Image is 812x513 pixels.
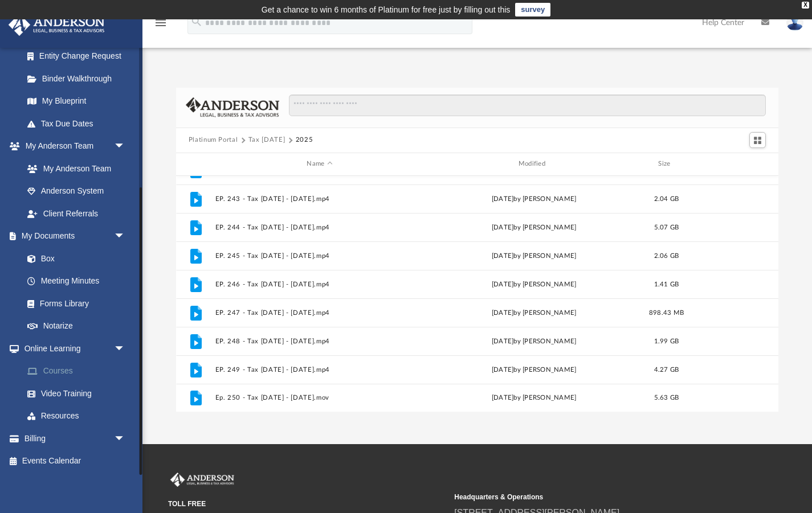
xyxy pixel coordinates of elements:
[8,135,137,158] a: My Anderson Teamarrow_drop_down
[114,225,137,248] span: arrow_drop_down
[16,202,137,225] a: Client Referrals
[429,307,638,318] div: [DATE] by [PERSON_NAME]
[649,309,684,315] span: 898.43 MB
[215,309,424,316] button: EP. 247 - Tax [DATE] - [DATE].mp4
[181,159,210,169] div: id
[215,223,424,231] button: EP. 244 - Tax [DATE] - [DATE].mp4
[8,225,137,248] a: My Documentsarrow_drop_down
[16,157,131,180] a: My Anderson Team
[654,224,679,230] span: 5.07 GB
[215,337,424,344] button: EP. 248 - Tax [DATE] - [DATE].mp4
[643,159,689,169] div: Size
[16,292,131,315] a: Forms Library
[515,3,550,17] a: survey
[694,159,774,169] div: id
[802,2,809,9] div: close
[654,281,679,287] span: 1.41 GB
[5,14,108,36] img: Anderson Advisors Platinum Portal
[16,45,142,68] a: Entity Change Request
[654,252,679,258] span: 2.06 GB
[8,337,142,360] a: Online Learningarrow_drop_down
[654,338,679,344] span: 1.99 GB
[16,247,131,270] a: Box
[16,270,137,293] a: Meeting Minutes
[168,499,446,509] small: TOLL FREE
[114,135,137,158] span: arrow_drop_down
[16,180,137,203] a: Anderson System
[429,279,638,289] div: [DATE] by [PERSON_NAME]
[190,15,203,28] i: search
[16,112,142,135] a: Tax Due Dates
[154,16,168,30] i: menu
[289,95,766,116] input: Search files and folders
[8,427,142,450] a: Billingarrow_drop_down
[215,280,424,288] button: EP. 246 - Tax [DATE] - [DATE].mp4
[454,492,732,502] small: Headquarters & Operations
[429,159,639,169] div: Modified
[16,405,142,428] a: Resources
[429,222,638,232] div: [DATE] by [PERSON_NAME]
[262,3,511,17] div: Get a chance to win 6 months of Platinum for free just by filling out this
[248,135,285,145] button: Tax [DATE]
[16,382,137,405] a: Video Training
[429,364,638,375] div: [DATE] by [PERSON_NAME]
[16,360,142,383] a: Courses
[114,427,137,450] span: arrow_drop_down
[214,159,424,169] div: Name
[16,315,137,338] a: Notarize
[168,473,236,487] img: Anderson Advisors Platinum Portal
[16,67,142,90] a: Binder Walkthrough
[176,176,779,412] div: grid
[114,337,137,360] span: arrow_drop_down
[654,195,679,202] span: 2.04 GB
[429,194,638,204] div: [DATE] by [PERSON_NAME]
[215,195,424,202] button: EP. 243 - Tax [DATE] - [DATE].mp4
[16,90,137,113] a: My Blueprint
[429,393,638,403] div: [DATE] by [PERSON_NAME]
[8,450,142,473] a: Events Calendar
[429,251,638,261] div: [DATE] by [PERSON_NAME]
[215,366,424,373] button: EP. 249 - Tax [DATE] - [DATE].mp4
[654,366,679,372] span: 4.27 GB
[786,14,803,31] img: User Pic
[429,336,638,346] div: [DATE] by [PERSON_NAME]
[296,135,313,145] button: 2025
[215,394,424,401] button: Ep. 250 - Tax [DATE] - [DATE].mov
[654,395,679,401] span: 5.63 GB
[154,22,168,30] a: menu
[189,135,238,145] button: Platinum Portal
[749,132,766,148] button: Switch to Grid View
[215,252,424,259] button: EP. 245 - Tax [DATE] - [DATE].mp4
